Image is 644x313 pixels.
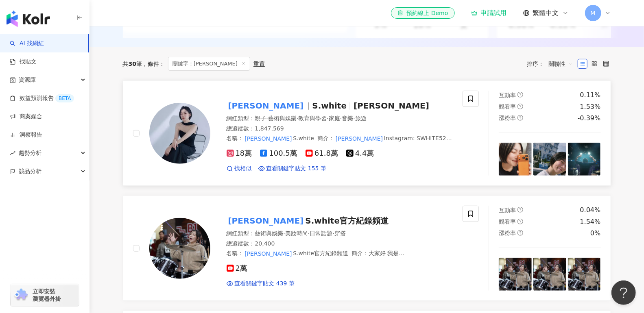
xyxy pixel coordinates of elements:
span: 查看關鍵字貼文 439 筆 [235,280,295,288]
span: · [297,115,298,122]
span: · [332,230,334,237]
img: KOL Avatar [149,103,210,164]
span: 親子 [255,115,266,122]
span: · [308,230,310,237]
a: 找貼文 [10,58,37,66]
span: 趨勢分析 [19,144,41,162]
span: question-circle [517,219,523,224]
span: question-circle [517,115,523,121]
mark: [PERSON_NAME] [227,99,306,112]
a: 洞察報告 [10,131,42,139]
a: KOL Avatar[PERSON_NAME]S.white官方紀錄頻道網紅類型：藝術與娛樂·美妝時尚·日常話題·穿搭總追蹤數：20,400名稱：[PERSON_NAME]S.white官方紀錄... [123,196,611,301]
span: 穿搭 [334,230,346,237]
span: 觀看率 [499,103,516,110]
span: 名稱 ： [227,250,349,256]
span: 互動率 [499,207,516,213]
span: 藝術與娛樂 [255,230,284,237]
img: post-image [499,258,532,291]
span: question-circle [517,104,523,109]
a: 申請試用 [471,9,507,17]
mark: [PERSON_NAME] [227,214,306,227]
div: -0.39% [578,114,601,123]
span: · [353,115,355,122]
a: 查看關鍵字貼文 439 筆 [227,280,295,288]
span: 觀看率 [499,218,516,225]
span: 資源庫 [19,71,36,89]
div: 總追蹤數 ： 1,847,569 [227,125,453,133]
div: 網紅類型 ： [227,115,453,123]
span: 查看關鍵字貼文 155 筆 [266,165,327,173]
span: S.white [293,135,314,141]
mark: [PERSON_NAME] [244,249,293,258]
span: 家庭 [329,115,340,122]
img: post-image [533,143,566,176]
div: 0.11% [580,91,601,100]
span: 漲粉率 [499,115,516,121]
div: 總追蹤數 ： 20,400 [227,240,453,248]
a: 預約線上 Demo [391,7,454,19]
span: question-circle [517,207,523,213]
mark: [PERSON_NAME] [334,134,384,143]
img: KOL Avatar [149,218,210,279]
span: 條件 ： [142,61,165,67]
span: 100.5萬 [260,149,297,158]
a: chrome extension立即安裝 瀏覽器外掛 [11,284,79,306]
span: 互動率 [499,92,516,98]
a: 查看關鍵字貼文 155 筆 [258,165,327,173]
div: 預約線上 Demo [397,9,448,17]
div: 共 筆 [123,61,142,67]
img: logo [7,11,50,27]
div: 1.54% [580,217,601,226]
span: 藝術與娛樂 [268,115,297,122]
a: 效益預測報告BETA [10,94,74,102]
span: S.white官方紀錄頻道 [305,216,389,226]
span: 日常話題 [310,230,332,237]
a: KOL Avatar[PERSON_NAME]S.white[PERSON_NAME]網紅類型：親子·藝術與娛樂·教育與學習·家庭·音樂·旅遊總追蹤數：1,847,569名稱：[PERSON_N... [123,80,611,186]
img: chrome extension [13,289,29,302]
span: 關鍵字：[PERSON_NAME] [168,57,250,71]
div: 0.04% [580,206,601,215]
span: 教育與學習 [298,115,327,122]
span: · [284,230,285,237]
span: S.white官方紀錄頻道 [293,250,348,256]
mark: [PERSON_NAME] [244,134,293,143]
span: 61.8萬 [306,149,338,158]
img: post-image [499,143,532,176]
div: 網紅類型 ： [227,230,453,238]
span: 音樂 [342,115,353,122]
span: 4.4萬 [346,149,374,158]
span: rise [10,150,15,156]
a: 商案媒合 [10,113,42,121]
span: 30 [129,61,136,67]
span: 競品分析 [19,162,41,180]
span: 關聯性 [549,57,573,70]
mark: [PERSON_NAME] [227,257,276,266]
div: 1.53% [580,102,601,111]
div: 排序： [527,57,578,70]
span: S.white [312,101,347,111]
img: post-image [568,143,601,176]
div: 重置 [253,61,265,67]
span: 漲粉率 [499,230,516,236]
span: 美妝時尚 [285,230,308,237]
span: question-circle [517,92,523,98]
a: searchAI 找網紅 [10,39,44,48]
span: 2萬 [227,264,247,273]
span: · [266,115,268,122]
span: · [340,115,342,122]
span: · [327,115,328,122]
span: 立即安裝 瀏覽器外掛 [33,288,61,302]
iframe: Help Scout Beacon - Open [611,280,636,305]
span: 旅遊 [355,115,367,122]
span: 簡介 ： [227,134,452,150]
span: 找相似 [235,165,252,173]
span: question-circle [517,230,523,236]
a: 找相似 [227,165,252,173]
div: 0% [590,229,600,238]
span: [PERSON_NAME] [354,101,429,111]
span: 大家好 我是 [369,250,404,256]
img: post-image [533,258,566,291]
span: 18萬 [227,149,252,158]
span: M [590,9,595,17]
